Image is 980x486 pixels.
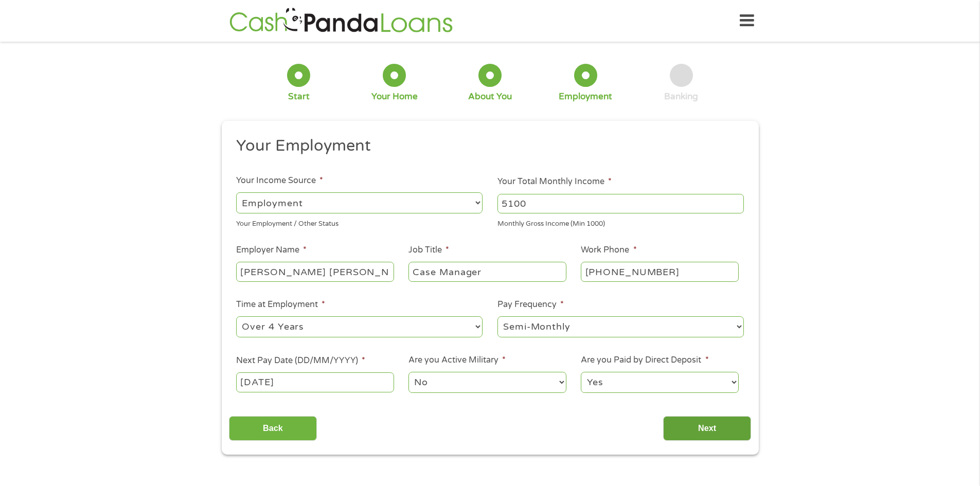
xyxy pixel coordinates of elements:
label: Are you Active Military [408,355,506,366]
input: 1800 [497,194,744,213]
input: Use the arrow keys to pick a date [236,372,394,392]
input: Back [229,416,317,441]
div: Your Employment / Other Status [236,215,483,229]
label: Work Phone [581,245,636,256]
label: Next Pay Date (DD/MM/YYYY) [236,355,365,366]
input: Next [663,416,751,441]
label: Pay Frequency [497,299,564,310]
input: Walmart [236,262,394,281]
label: Your Income Source [236,175,323,186]
input: (231) 754-4010 [581,262,738,281]
div: Banking [664,91,698,102]
input: Cashier [408,262,566,281]
label: Time at Employment [236,299,325,310]
label: Employer Name [236,245,307,256]
div: Monthly Gross Income (Min 1000) [497,215,744,229]
img: GetLoanNow Logo [226,6,456,35]
h2: Your Employment [236,136,736,156]
div: Start [288,91,310,102]
label: Your Total Monthly Income [497,176,612,187]
label: Job Title [408,245,449,256]
div: Employment [559,91,612,102]
div: Your Home [371,91,418,102]
label: Are you Paid by Direct Deposit [581,355,708,366]
div: About You [468,91,512,102]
